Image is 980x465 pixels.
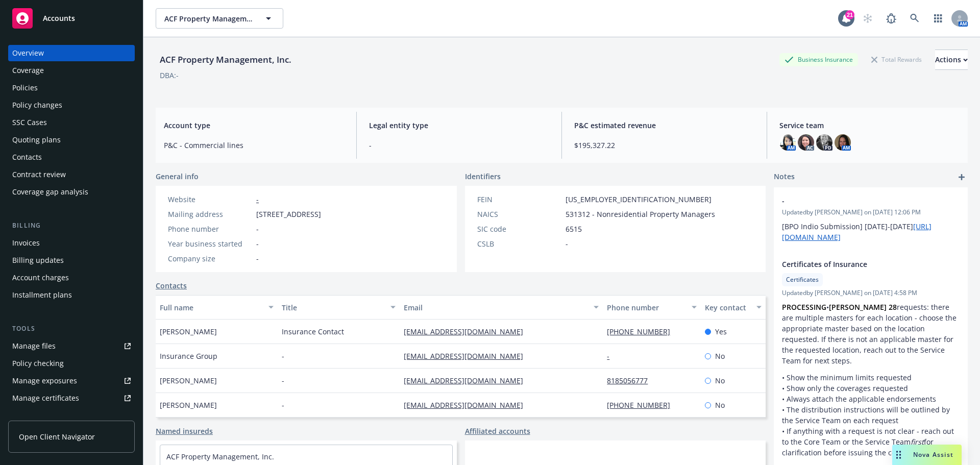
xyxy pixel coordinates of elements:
[8,62,135,79] a: Coverage
[164,120,344,131] span: Account type
[282,351,284,361] span: -
[282,400,284,410] span: -
[705,302,750,313] div: Key contact
[160,326,217,337] span: [PERSON_NAME]
[911,437,924,447] em: first
[566,238,568,249] span: -
[782,195,933,206] span: -
[156,280,187,291] a: Contacts
[866,53,927,66] div: Total Rewards
[8,287,135,303] a: Installment plans
[8,80,135,96] a: Policies
[156,8,283,29] button: ACF Property Management, Inc.
[935,50,968,70] button: Actions
[404,327,531,336] a: [EMAIL_ADDRESS][DOMAIN_NAME]
[8,252,135,268] a: Billing updates
[164,13,253,24] span: ACF Property Management, Inc.
[168,253,252,264] div: Company size
[786,275,819,284] span: Certificates
[369,140,549,151] span: -
[913,450,953,459] span: Nova Assist
[156,426,213,436] a: Named insureds
[782,208,960,217] span: Updated by [PERSON_NAME] on [DATE] 12:06 PM
[12,407,64,424] div: Manage claims
[774,187,968,251] div: -Updatedby [PERSON_NAME] on [DATE] 12:06 PM[BPO Indio Submission] [DATE]-[DATE][URL][DOMAIN_NAME]
[779,53,858,66] div: Business Insurance
[12,338,56,354] div: Manage files
[782,302,960,366] p: • requests: there are multiple masters for each location - choose the appropriate master based on...
[8,166,135,183] a: Contract review
[12,80,38,96] div: Policies
[12,149,42,165] div: Contacts
[477,209,561,219] div: NAICS
[12,373,77,389] div: Manage exposures
[256,238,259,249] span: -
[477,194,561,205] div: FEIN
[8,132,135,148] a: Quoting plans
[782,259,933,270] span: Certificates of Insurance
[829,302,897,312] strong: [PERSON_NAME] 28
[160,302,262,313] div: Full name
[782,372,960,458] p: • Show the minimum limits requested • Show only the coverages requested • Always attach the appli...
[256,194,259,204] a: -
[19,431,95,442] span: Open Client Navigator
[857,8,878,29] a: Start snowing
[12,45,44,61] div: Overview
[566,224,582,234] span: 6515
[8,235,135,251] a: Invoices
[369,120,549,131] span: Legal entity type
[904,8,925,29] a: Search
[928,8,948,29] a: Switch app
[12,114,47,131] div: SSC Cases
[8,270,135,286] a: Account charges
[156,171,199,182] span: General info
[404,302,587,313] div: Email
[955,171,968,183] a: add
[164,140,344,151] span: P&C - Commercial lines
[168,224,252,234] div: Phone number
[404,376,531,385] a: [EMAIL_ADDRESS][DOMAIN_NAME]
[404,351,531,361] a: [EMAIL_ADDRESS][DOMAIN_NAME]
[156,295,278,320] button: Full name
[168,209,252,219] div: Mailing address
[892,445,905,465] div: Drag to move
[256,209,321,219] span: [STREET_ADDRESS]
[8,324,135,334] div: Tools
[607,351,618,361] a: -
[798,134,814,151] img: photo
[8,114,135,131] a: SSC Cases
[935,50,968,69] div: Actions
[8,390,135,406] a: Manage certificates
[166,452,274,461] a: ACF Property Management, Inc.
[160,351,217,361] span: Insurance Group
[701,295,766,320] button: Key contact
[282,302,384,313] div: Title
[256,253,259,264] span: -
[12,235,40,251] div: Invoices
[774,171,795,183] span: Notes
[779,134,796,151] img: photo
[574,140,754,151] span: $195,327.22
[12,270,69,286] div: Account charges
[816,134,832,151] img: photo
[12,132,61,148] div: Quoting plans
[43,14,75,22] span: Accounts
[603,295,700,320] button: Phone number
[715,326,727,337] span: Yes
[404,400,531,410] a: [EMAIL_ADDRESS][DOMAIN_NAME]
[8,338,135,354] a: Manage files
[715,375,725,386] span: No
[256,224,259,234] span: -
[465,426,530,436] a: Affiliated accounts
[8,184,135,200] a: Coverage gap analysis
[12,287,72,303] div: Installment plans
[156,53,296,66] div: ACF Property Management, Inc.
[282,375,284,386] span: -
[12,390,79,406] div: Manage certificates
[8,373,135,389] a: Manage exposures
[477,224,561,234] div: SIC code
[607,376,656,385] a: 8185056777
[12,184,88,200] div: Coverage gap analysis
[566,194,712,205] span: [US_EMPLOYER_IDENTIFICATION_NUMBER]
